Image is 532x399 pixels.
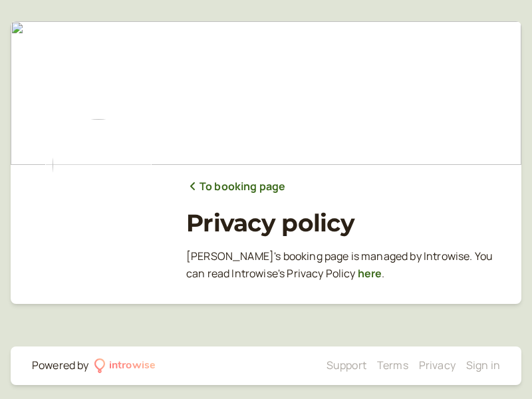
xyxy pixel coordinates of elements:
div: introwise [109,357,156,374]
a: To booking page [186,178,285,196]
a: Support [327,358,366,372]
p: [PERSON_NAME] ' s booking page is managed by Introwise. You can read Introwise ' s Privacy Policy . [186,248,500,283]
a: Terms [377,358,408,372]
a: introwise [94,357,156,374]
a: Sign in [466,358,500,372]
a: here [358,266,382,281]
div: Powered by [32,357,89,374]
h1: Privacy policy [186,209,500,237]
a: Privacy [419,358,456,372]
